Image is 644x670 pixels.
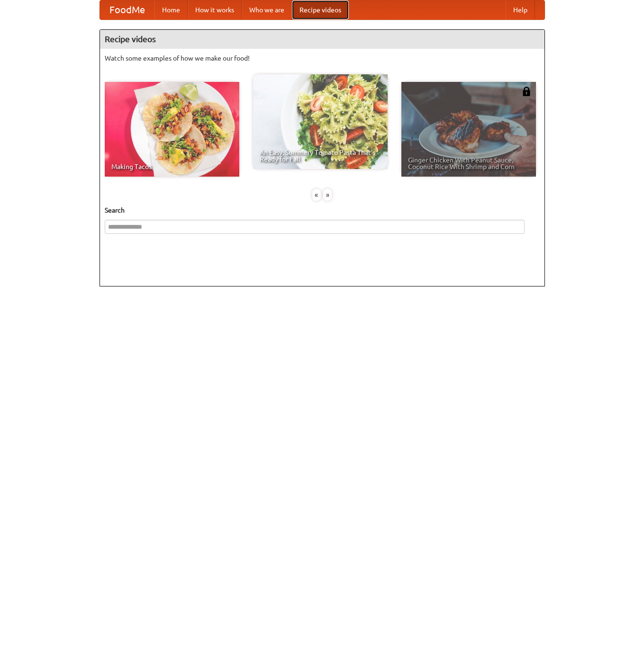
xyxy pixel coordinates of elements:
a: How it works [188,0,242,19]
div: « [312,189,321,201]
a: Making Tacos [105,82,239,177]
h4: Recipe videos [100,30,544,49]
a: An Easy, Summery Tomato Pasta That's Ready for Fall [253,74,388,169]
div: » [323,189,332,201]
p: Watch some examples of how we make our food! [105,54,540,63]
a: Help [506,0,535,19]
a: Who we are [242,0,292,19]
span: An Easy, Summery Tomato Pasta That's Ready for Fall [260,149,381,162]
a: Recipe videos [292,0,349,19]
a: Home [154,0,188,19]
img: 483408.png [522,87,531,96]
h5: Search [105,205,540,215]
span: Making Tacos [111,163,233,170]
a: FoodMe [100,0,154,19]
